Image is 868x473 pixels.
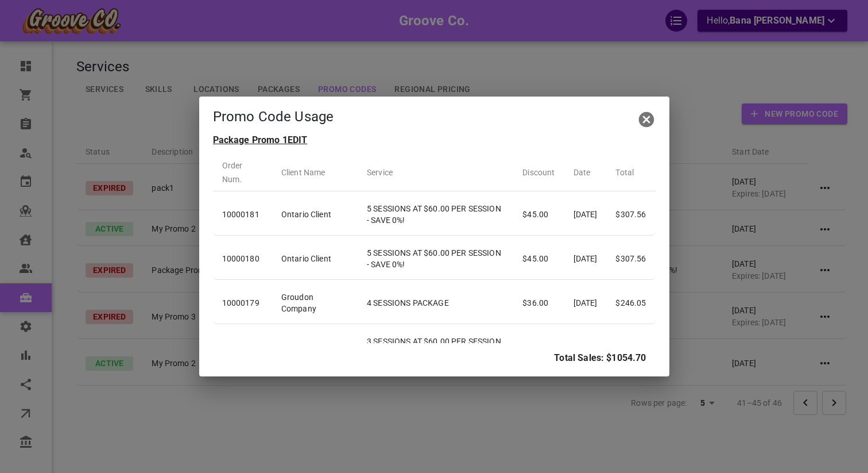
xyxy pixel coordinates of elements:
[272,282,358,324] td: Groudon Company
[564,282,607,324] td: [DATE]
[213,149,272,191] th: Order Num.
[213,194,272,236] td: 10000181
[213,133,656,147] p: Package Promo 1EDIT
[358,326,513,368] td: 3 SESSIONS AT $60.00 PER SESSION - SAVE 0%!
[564,238,607,280] td: [DATE]
[513,194,564,236] td: $45.00
[606,194,655,236] td: $307.56
[272,149,358,191] th: Client Name
[213,326,272,368] td: 10000178
[213,343,656,365] p: Total Sales: $ 1054.70
[513,238,564,280] td: $45.00
[564,194,607,236] td: [DATE]
[513,282,564,324] td: $36.00
[606,149,655,191] th: Total
[606,238,655,280] td: $307.56
[213,282,272,324] td: 10000179
[272,194,358,236] td: Ontario Client
[358,194,513,236] td: 5 SESSIONS AT $60.00 PER SESSION - SAVE 0%!
[513,149,564,191] th: Discount
[208,106,334,133] h2: Promo Code Usage
[606,326,655,368] td: $193.54
[358,149,513,191] th: Service
[213,238,272,280] td: 10000180
[272,238,358,280] td: Ontario Client
[358,282,513,324] td: 4 SESSIONS PACKAGE
[564,149,607,191] th: Date
[564,326,607,368] td: [DATE]
[272,326,358,368] td: [PERSON_NAME]
[513,326,564,368] td: $18.00
[606,282,655,324] td: $246.05
[358,238,513,280] td: 5 SESSIONS AT $60.00 PER SESSION - SAVE 0%!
